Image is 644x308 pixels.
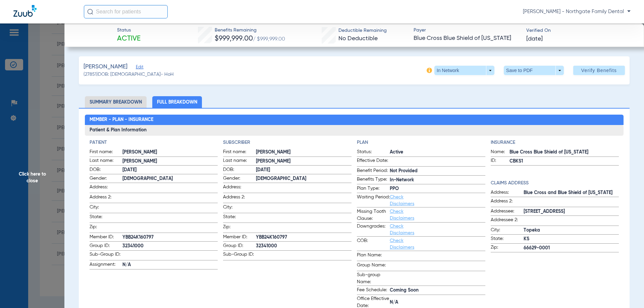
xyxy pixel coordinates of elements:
span: No Deductible [338,36,378,42]
span: State: [223,213,256,223]
h4: Subscriber [223,139,352,146]
span: [PERSON_NAME] [122,158,218,165]
span: Address 2: [491,198,524,207]
span: Benefits Type: [357,176,390,184]
button: In Network [434,66,494,75]
span: Blue Cross Blue Shield of [US_STATE] [414,34,521,43]
span: / $999,999.00 [253,37,285,42]
app-breakdown-title: Patient [90,139,218,146]
span: Assignment: [90,261,122,269]
span: [DEMOGRAPHIC_DATA] [256,175,352,182]
span: Deductible Remaining [338,27,387,34]
input: Search for patients [84,5,168,18]
span: N/A [390,299,485,306]
span: Zip: [223,224,256,233]
span: State: [491,235,524,243]
span: Address: [223,184,256,193]
span: Verified On [526,27,633,34]
span: DOB: [90,166,122,174]
span: [PERSON_NAME] [256,158,352,165]
span: DOB: [223,166,256,174]
span: Last name: [223,157,256,165]
span: [STREET_ADDRESS] [524,208,619,215]
span: KS [524,236,619,243]
span: Member ID: [223,234,256,242]
span: First name: [223,148,256,157]
span: Benefit Period: [357,167,390,175]
span: Blue Cross Blue Shield of [US_STATE] [509,149,619,156]
span: Group Name: [357,262,390,271]
span: Gender: [223,175,256,183]
span: (27851) DOB: [DEMOGRAPHIC_DATA] - HoH [84,71,174,78]
span: Zip: [90,224,122,233]
span: Downgrades: [357,223,390,236]
h2: Member - Plan - Insurance [85,115,624,125]
span: [DEMOGRAPHIC_DATA] [122,175,218,182]
a: Check Disclaimers [390,224,414,235]
img: Search Icon [87,9,93,15]
span: Address: [90,184,122,193]
button: Verify Benefits [573,66,625,75]
span: Fee Schedule: [357,287,390,295]
span: [DATE] [122,167,218,174]
span: YBB24K160797 [256,234,352,241]
span: [DATE] [256,167,352,174]
span: Edit [136,65,142,71]
a: Check Disclaimers [390,238,414,250]
h4: Plan [357,139,485,146]
li: Full Breakdown [152,96,202,108]
span: [DATE] [526,35,543,43]
span: Group ID: [90,242,122,250]
span: State: [90,213,122,223]
span: Name: [491,148,509,157]
span: Verify Benefits [581,68,617,73]
a: Check Disclaimers [390,195,414,206]
img: Zuub Logo [13,5,37,17]
span: Active [117,34,141,44]
li: Summary Breakdown [85,96,147,108]
span: [PERSON_NAME] [84,63,127,71]
span: COB: [357,237,390,251]
img: info-icon [427,68,432,73]
span: Group ID: [223,242,256,250]
span: Payer [414,27,521,34]
span: Active [390,149,485,156]
span: Plan Type: [357,185,390,193]
span: Address: [491,189,524,197]
span: CBKS1 [509,158,619,165]
span: [PERSON_NAME] - Northgate Family Dental [523,8,631,15]
button: Save to PDF [504,66,564,75]
span: Gender: [90,175,122,183]
span: N/A [122,261,218,268]
span: Benefits Remaining [215,27,285,34]
a: Check Disclaimers [390,209,414,221]
span: Sub-group Name: [357,271,390,286]
span: Member ID: [90,234,122,242]
h4: Claims Address [491,180,619,187]
span: Plan Name: [357,252,390,261]
span: Sub-Group ID: [223,251,256,260]
span: Sub-Group ID: [90,251,122,260]
h3: Patient & Plan Information [85,125,624,136]
span: PPO [390,185,485,192]
span: Effective Date: [357,157,390,166]
span: City: [223,204,256,213]
span: 66629-0001 [524,245,619,252]
span: Addressee: [491,208,524,216]
span: Last name: [90,157,122,165]
span: Waiting Period: [357,194,390,207]
span: Addressee 2: [491,217,524,226]
span: Not Provided [390,168,485,175]
span: 32341000 [256,243,352,250]
span: Missing Tooth Clause: [357,208,390,222]
span: In-Network [390,177,485,184]
span: Address 2: [223,194,256,203]
span: ID: [491,157,509,165]
h4: Insurance [491,139,619,146]
span: $999,999.00 [215,35,253,42]
span: Zip: [491,244,524,252]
